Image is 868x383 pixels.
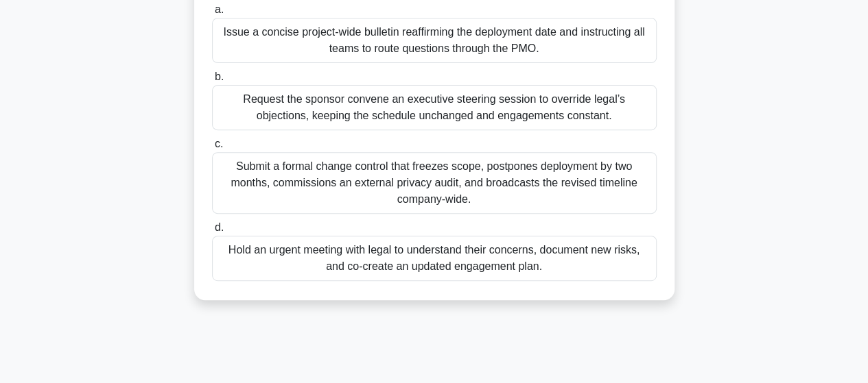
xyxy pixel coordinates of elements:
[215,138,223,149] span: c.
[212,18,657,63] div: Issue a concise project-wide bulletin reaffirming the deployment date and instructing all teams t...
[215,3,224,15] span: a.
[215,71,224,82] span: b.
[212,85,657,130] div: Request the sponsor convene an executive steering session to override legal’s objections, keeping...
[215,221,224,233] span: d.
[212,152,657,214] div: Submit a formal change control that freezes scope, postpones deployment by two months, commission...
[212,236,657,281] div: Hold an urgent meeting with legal to understand their concerns, document new risks, and co-create...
